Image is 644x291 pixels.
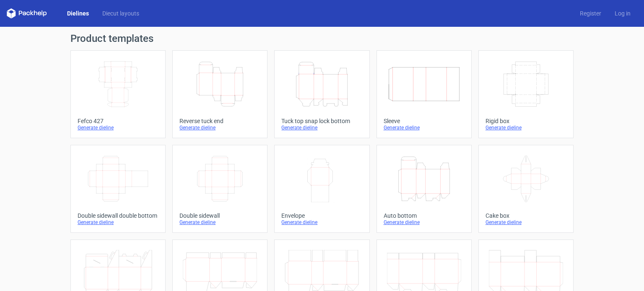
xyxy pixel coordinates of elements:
[274,145,369,233] a: EnvelopeGenerate dieline
[172,50,267,138] a: Reverse tuck endGenerate dieline
[78,212,158,219] div: Double sidewall double bottom
[384,124,465,131] div: Generate dieline
[478,145,574,233] a: Cake boxGenerate dieline
[478,50,574,138] a: Rigid boxGenerate dieline
[486,118,566,124] div: Rigid box
[384,118,465,124] div: Sleeve
[179,212,260,219] div: Double sidewall
[384,212,465,219] div: Auto bottom
[377,145,472,233] a: Auto bottomGenerate dieline
[70,50,166,138] a: Fefco 427Generate dieline
[179,219,260,226] div: Generate dieline
[78,118,158,124] div: Fefco 427
[70,145,166,233] a: Double sidewall double bottomGenerate dieline
[281,219,362,226] div: Generate dieline
[179,118,260,124] div: Reverse tuck end
[486,212,566,219] div: Cake box
[281,124,362,131] div: Generate dieline
[573,9,608,18] a: Register
[179,124,260,131] div: Generate dieline
[78,219,158,226] div: Generate dieline
[377,50,472,138] a: SleeveGenerate dieline
[486,124,566,131] div: Generate dieline
[78,124,158,131] div: Generate dieline
[281,212,362,219] div: Envelope
[608,9,637,18] a: Log in
[172,145,267,233] a: Double sidewallGenerate dieline
[281,118,362,124] div: Tuck top snap lock bottom
[60,9,96,18] a: Dielines
[486,219,566,226] div: Generate dieline
[384,219,465,226] div: Generate dieline
[96,9,146,18] a: Diecut layouts
[274,50,369,138] a: Tuck top snap lock bottomGenerate dieline
[70,33,574,44] h1: Product templates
